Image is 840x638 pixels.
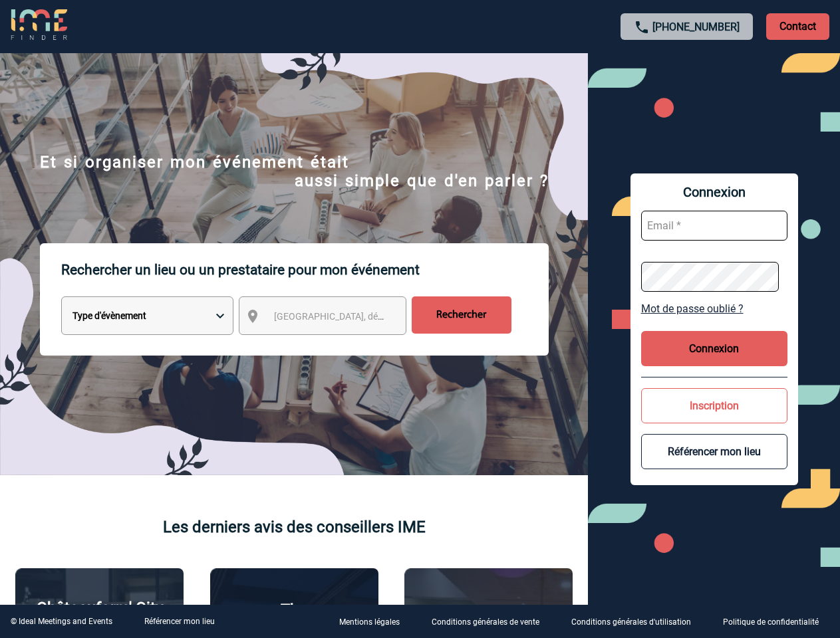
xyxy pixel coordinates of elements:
a: Mot de passe oublié ? [641,302,787,315]
input: Rechercher [412,296,511,334]
button: Référencer mon lieu [641,434,787,469]
p: Mentions légales [339,618,400,627]
a: Politique de confidentialité [712,615,840,628]
a: Référencer mon lieu [144,617,215,626]
a: Conditions générales de vente [421,615,561,628]
span: [GEOGRAPHIC_DATA], département, région... [274,311,459,322]
p: Politique de confidentialité [723,618,819,627]
button: Connexion [641,331,787,366]
a: Conditions générales d'utilisation [561,615,712,628]
span: Connexion [641,184,787,200]
img: call-24-px.png [634,19,650,35]
div: © Ideal Meetings and Events [11,617,112,626]
button: Inscription [641,388,787,423]
p: Conditions générales de vente [432,618,539,627]
input: Email * [641,211,787,241]
p: Châteauform' City [GEOGRAPHIC_DATA] [23,599,176,636]
p: The [GEOGRAPHIC_DATA] [217,601,371,638]
p: Agence 2ISD [443,602,534,621]
p: Conditions générales d'utilisation [571,618,691,627]
p: Rechercher un lieu ou un prestataire pour mon événement [61,243,549,296]
a: Mentions légales [329,615,421,628]
p: Contact [766,13,829,40]
a: [PHONE_NUMBER] [652,21,740,33]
